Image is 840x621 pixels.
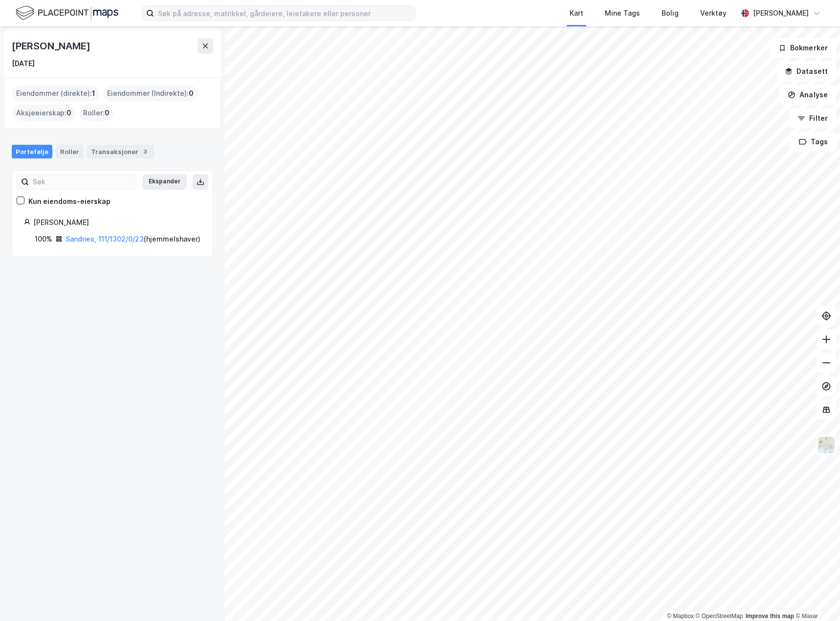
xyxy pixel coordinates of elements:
[570,7,583,19] div: Kart
[79,105,113,121] div: Roller :
[92,88,95,99] span: 1
[770,38,836,58] button: Bokmerker
[16,4,118,22] img: logo.f888ab2527a4732fd821a326f86c7f29.svg
[662,7,679,19] div: Bolig
[35,233,52,245] div: 100%
[667,613,694,620] a: Mapbox
[189,88,194,99] span: 0
[103,86,198,101] div: Eiendommer (Indirekte) :
[12,58,35,69] div: [DATE]
[605,7,640,19] div: Mine Tags
[140,147,150,156] div: 3
[12,86,99,101] div: Eiendommer (direkte) :
[789,109,836,128] button: Filter
[753,7,809,19] div: [PERSON_NAME]
[746,613,794,620] a: Improve this map
[33,217,201,228] div: [PERSON_NAME]
[12,38,92,54] div: [PERSON_NAME]
[66,107,71,119] span: 0
[817,436,836,454] img: Z
[12,145,52,158] div: Portefølje
[700,7,727,19] div: Verktøy
[29,175,136,189] input: Søk
[791,574,840,621] iframe: Chat Widget
[154,6,415,21] input: Søk på adresse, matrikkel, gårdeiere, leietakere eller personer
[56,145,83,158] div: Roller
[791,574,840,621] div: Kontrollprogram for chat
[791,132,836,152] button: Tags
[12,105,75,121] div: Aksjeeierskap :
[105,107,110,119] span: 0
[87,145,154,158] div: Transaksjoner
[696,613,743,620] a: OpenStreetMap
[142,174,187,190] button: Ekspander
[66,235,144,243] a: Sandnes, 111/1302/0/23
[66,233,200,245] div: ( hjemmelshaver )
[779,85,836,105] button: Analyse
[776,62,836,81] button: Datasett
[28,196,111,207] div: Kun eiendoms-eierskap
